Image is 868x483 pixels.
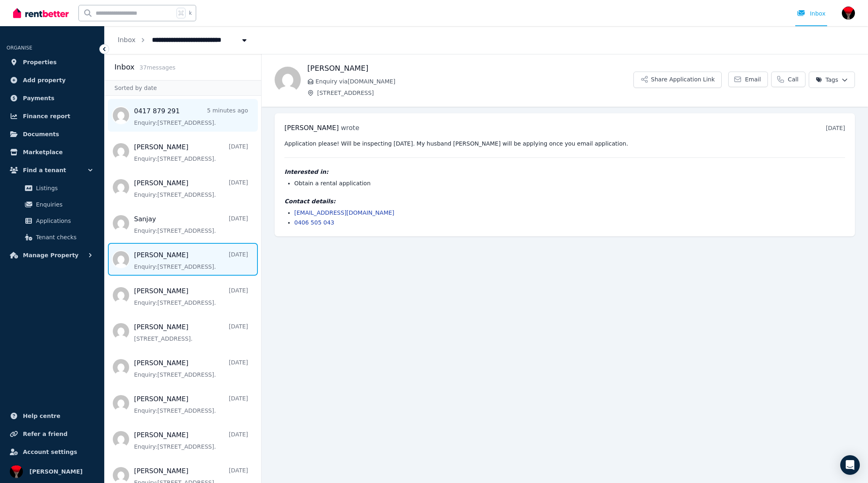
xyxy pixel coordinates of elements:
[788,75,799,83] span: Call
[7,144,98,160] a: Marketplace
[294,179,845,187] li: Obtain a rental application
[139,64,175,71] span: 37 message s
[284,197,845,205] h4: Contact details:
[114,61,134,73] h2: Inbox
[118,36,136,44] a: Inbox
[7,45,32,51] span: ORGANISE
[284,139,845,148] pre: Application please! Will be inspecting [DATE]. My husband [PERSON_NAME] will be applying once you...
[13,7,69,19] img: RentBetter
[728,72,768,87] a: Email
[36,183,91,193] span: Listings
[134,250,248,271] a: [PERSON_NAME][DATE]Enquiry:[STREET_ADDRESS].
[7,126,98,142] a: Documents
[23,411,60,421] span: Help centre
[10,229,94,245] a: Tenant checks
[294,209,394,216] a: [EMAIL_ADDRESS][DOMAIN_NAME]
[36,232,91,242] span: Tenant checks
[134,214,248,235] a: Sanjay[DATE]Enquiry:[STREET_ADDRESS].
[134,358,248,379] a: [PERSON_NAME][DATE]Enquiry:[STREET_ADDRESS].
[23,447,77,457] span: Account settings
[134,394,248,415] a: [PERSON_NAME][DATE]Enquiry:[STREET_ADDRESS].
[745,75,761,83] span: Email
[134,430,248,451] a: [PERSON_NAME][DATE]Enquiry:[STREET_ADDRESS].
[7,162,98,178] button: Find a tenant
[134,178,248,199] a: [PERSON_NAME][DATE]Enquiry:[STREET_ADDRESS].
[134,322,248,343] a: [PERSON_NAME][DATE][STREET_ADDRESS].
[341,124,359,132] span: wrote
[23,129,59,139] span: Documents
[134,286,248,307] a: [PERSON_NAME][DATE]Enquiry:[STREET_ADDRESS].
[10,180,94,196] a: Listings
[7,90,98,106] a: Payments
[10,196,94,213] a: Enquiries
[189,10,192,16] span: k
[315,77,633,85] span: Enquiry via [DOMAIN_NAME]
[23,429,67,439] span: Refer a friend
[23,111,70,121] span: Finance report
[29,467,83,476] span: [PERSON_NAME]
[840,455,860,475] div: Open Intercom Messenger
[284,124,339,132] span: [PERSON_NAME]
[317,89,633,97] span: [STREET_ADDRESS]
[771,72,805,87] a: Call
[7,108,98,124] a: Finance report
[307,63,633,74] h1: [PERSON_NAME]
[36,200,91,209] span: Enquiries
[294,219,334,226] a: 0406 505 043
[10,213,94,229] a: Applications
[10,465,23,478] img: Paul Levrier
[7,72,98,88] a: Add property
[7,247,98,263] button: Manage Property
[809,72,855,88] button: Tags
[23,93,54,103] span: Payments
[816,76,838,84] span: Tags
[797,9,825,18] div: Inbox
[7,444,98,460] a: Account settings
[105,80,261,96] div: Sorted by date
[7,54,98,70] a: Properties
[23,250,78,260] span: Manage Property
[275,67,301,93] img: SUSAN Sarayeldin
[23,165,66,175] span: Find a tenant
[23,147,63,157] span: Marketplace
[7,426,98,442] a: Refer a friend
[23,75,66,85] span: Add property
[23,57,57,67] span: Properties
[7,408,98,424] a: Help centre
[826,125,845,131] time: [DATE]
[134,106,248,127] a: 0417 879 2915 minutes agoEnquiry:[STREET_ADDRESS].
[633,72,722,88] button: Share Application Link
[134,142,248,163] a: [PERSON_NAME][DATE]Enquiry:[STREET_ADDRESS].
[105,26,262,54] nav: Breadcrumb
[36,216,91,226] span: Applications
[284,168,845,176] h4: Interested in:
[842,7,855,20] img: Paul Levrier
